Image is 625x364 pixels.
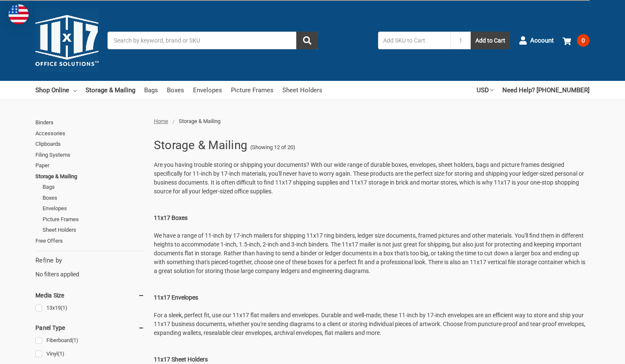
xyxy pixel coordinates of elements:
[193,81,222,99] a: Envelopes
[167,81,184,99] a: Boxes
[555,341,625,364] iframe: Google Customer Reviews
[154,294,198,301] strong: 11x17 Envelopes
[72,337,78,343] span: (1)
[179,118,220,124] span: Storage & Mailing
[35,323,145,333] h5: Panel Type
[519,29,554,51] a: Account
[43,193,145,203] a: Boxes
[154,356,208,363] strong: 11x17 Sheet Holders
[563,29,590,51] a: 0
[154,118,168,124] a: Home
[477,81,494,99] a: USD
[231,81,274,99] a: Picture Frames
[35,139,145,150] a: Clipboards
[35,128,145,139] a: Accessories
[35,117,145,128] a: Binders
[43,225,145,236] a: Sheet Holders
[86,81,135,99] a: Storage & Mailing
[35,9,99,72] img: 11x17.com
[154,134,247,156] h1: Storage & Mailing
[43,203,145,214] a: Envelopes
[43,182,145,193] a: Bags
[35,171,145,182] a: Storage & Mailing
[250,143,295,152] span: (Showing 12 of 20)
[35,236,145,246] a: Free Offers
[530,36,554,45] span: Account
[144,81,158,99] a: Bags
[35,81,77,99] a: Shop Online
[502,81,590,99] a: Need Help? [PHONE_NUMBER]
[35,256,145,278] div: No filters applied
[8,4,29,24] img: duty and tax information for United States
[282,81,322,99] a: Sheet Holders
[107,32,318,49] input: Search by keyword, brand or SKU
[35,302,145,314] a: 13x19
[577,34,590,47] span: 0
[35,290,145,300] h5: Media Size
[35,160,145,171] a: Paper
[471,32,510,49] button: Add to Cart
[35,335,145,346] a: Fiberboard
[35,256,145,265] h5: Refine by
[58,351,64,357] span: (1)
[61,305,67,311] span: (1)
[43,214,145,225] a: Picture Frames
[154,214,188,221] strong: 11x17 Boxes
[35,348,145,360] a: Vinyl
[378,32,451,49] input: Add SKU to Cart
[35,150,145,161] a: Filing Systems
